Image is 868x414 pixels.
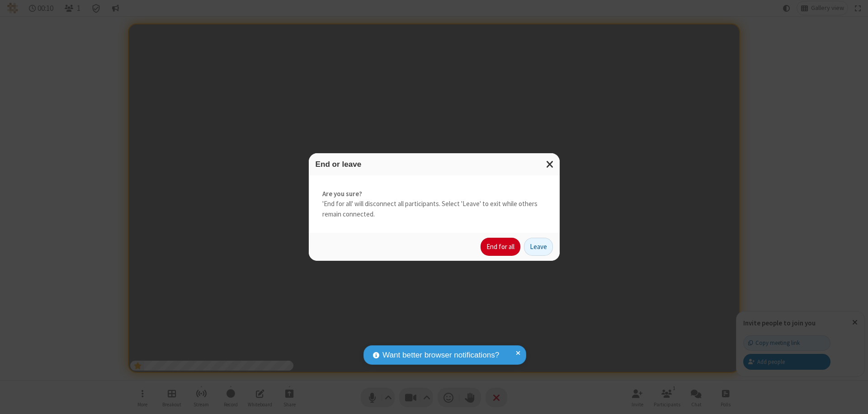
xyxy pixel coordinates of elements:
h3: End or leave [316,160,553,169]
button: Leave [524,238,553,256]
span: Want better browser notifications? [382,349,499,361]
div: 'End for all' will disconnect all participants. Select 'Leave' to exit while others remain connec... [309,175,560,233]
button: End for all [481,238,520,256]
strong: Are you sure? [322,189,546,199]
button: Close modal [541,153,560,175]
